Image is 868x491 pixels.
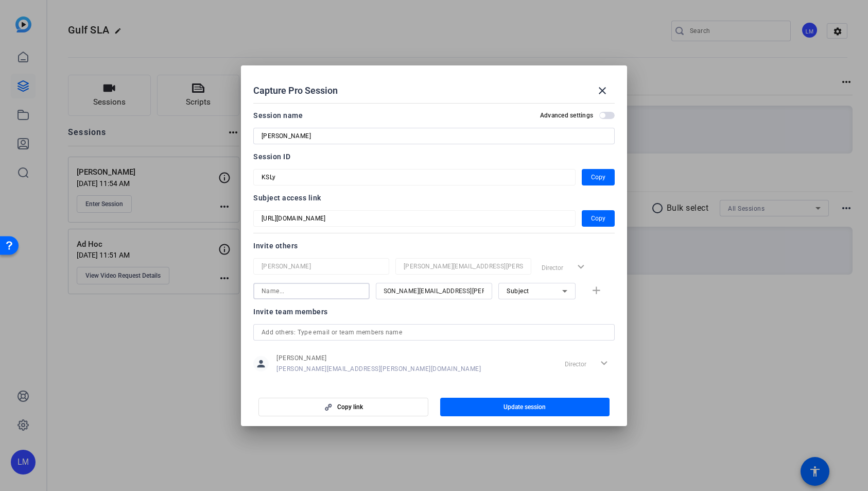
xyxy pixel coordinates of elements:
[591,171,605,183] span: Copy
[591,212,605,225] span: Copy
[262,130,606,142] input: Enter Session Name
[253,192,615,204] div: Subject access link
[253,78,615,103] div: Capture Pro Session
[258,398,428,416] button: Copy link
[253,109,303,122] div: Session name
[596,84,609,97] mat-icon: close
[262,171,567,183] input: Session OTP
[582,210,615,227] button: Copy
[582,169,615,185] button: Copy
[276,354,481,362] span: [PERSON_NAME]
[504,403,546,411] span: Update session
[262,260,381,273] input: Name...
[262,326,606,338] input: Add others: Type email or team members name
[253,356,269,371] mat-icon: person
[253,150,615,163] div: Session ID
[507,287,529,295] span: Subject
[262,285,361,297] input: Name...
[540,111,593,120] h2: Advanced settings
[404,260,523,273] input: Email...
[276,365,481,373] span: [PERSON_NAME][EMAIL_ADDRESS][PERSON_NAME][DOMAIN_NAME]
[253,306,615,318] div: Invite team members
[262,212,567,225] input: Session OTP
[384,285,484,297] input: Email...
[440,398,610,416] button: Update session
[253,240,615,252] div: Invite others
[337,403,363,411] span: Copy link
